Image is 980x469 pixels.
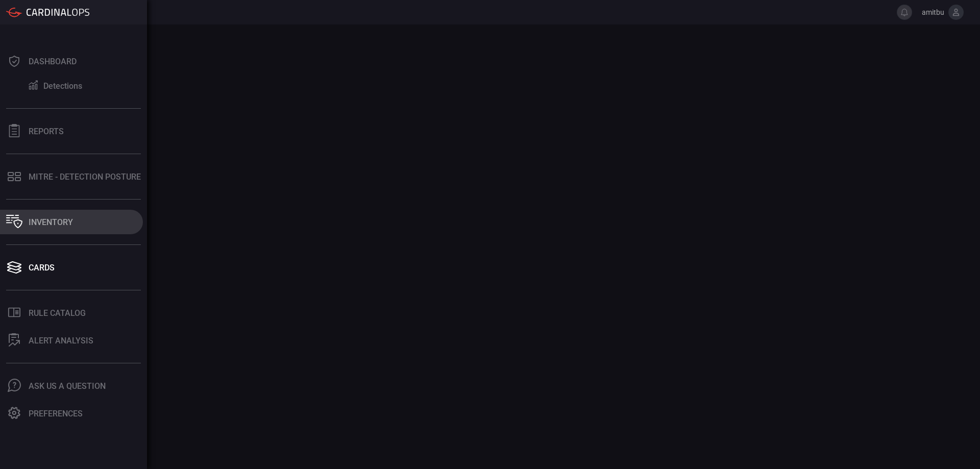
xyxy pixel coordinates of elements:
span: amitbu [916,8,944,16]
div: Inventory [29,217,73,227]
div: Ask Us A Question [29,381,106,391]
div: ALERT ANALYSIS [29,336,93,345]
div: Rule Catalog [29,308,86,318]
div: Dashboard [29,57,77,66]
div: Cards [29,263,55,273]
div: Detections [43,81,82,91]
div: MITRE - Detection Posture [29,172,141,182]
div: Preferences [29,409,83,418]
div: Reports [29,127,64,136]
